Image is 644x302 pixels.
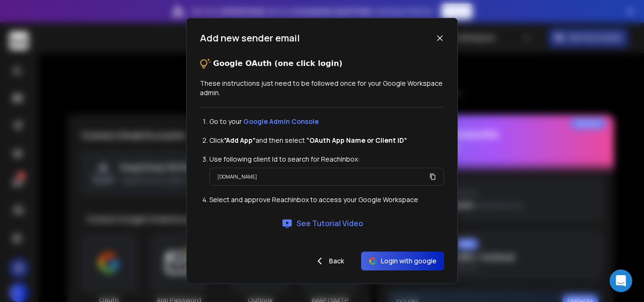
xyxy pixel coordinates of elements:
li: Use following client Id to search for ReachInbox: [209,155,444,164]
button: Login with google [361,252,444,270]
img: tips [200,58,211,69]
div: Open Intercom Messenger [610,269,632,292]
a: Google Admin Console [243,117,319,126]
a: See Tutorial Video [281,218,363,229]
li: Click and then select [209,136,444,145]
p: [DOMAIN_NAME] [217,172,257,181]
li: Select and approve ReachInbox to access your Google Workspace [209,195,444,204]
h1: Add new sender email [200,32,300,45]
strong: ”Add App” [224,136,256,145]
p: These instructions just need to be followed once for your Google Workspace admin. [200,79,444,98]
strong: “OAuth App Name or Client ID” [306,136,407,145]
p: Google OAuth (one click login) [213,58,342,69]
li: Go to your [209,117,444,126]
button: Back [306,252,352,270]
